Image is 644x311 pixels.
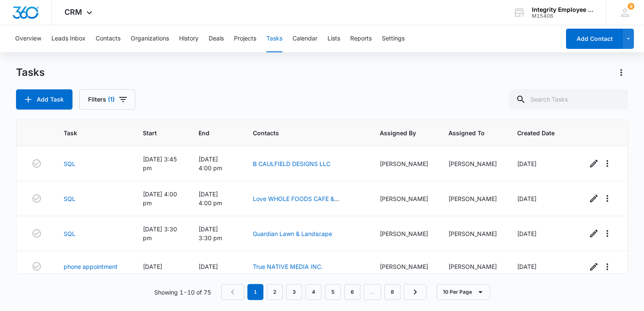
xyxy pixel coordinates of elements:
a: B CAULFIELD DESIGNS LLC [253,160,330,167]
button: Leads Inbox [51,25,86,52]
div: [PERSON_NAME] [380,262,428,271]
span: [DATE] [517,195,537,202]
div: account id [532,13,593,19]
div: account name [532,6,593,13]
span: [DATE] [517,263,537,270]
span: Contacts [253,129,347,137]
span: [DATE] [517,160,537,167]
a: Love WHOLE FOODS CAFE & MARKET LLC [253,195,339,211]
a: Next Page [404,284,427,300]
div: [PERSON_NAME] [448,159,497,168]
a: Page 5 [325,284,341,300]
em: 1 [247,284,263,300]
button: Lists [327,25,340,52]
span: [DATE] [199,263,218,270]
div: [PERSON_NAME] [380,159,428,168]
a: Page 6 [344,284,360,300]
button: Organizations [131,25,169,52]
span: Start [143,129,166,137]
button: Settings [382,25,405,52]
span: [DATE] 3:45 pm [143,155,177,172]
span: End [199,129,220,137]
a: SQL [64,229,75,238]
button: Projects [234,25,256,52]
div: [PERSON_NAME] [380,229,428,238]
span: Assigned By [380,129,416,137]
a: True NATIVE MEDIA INC. [253,263,323,270]
span: [DATE] [517,230,537,237]
a: SQL [64,159,75,168]
h1: Tasks [16,66,45,79]
span: 9 [628,3,634,10]
a: Page 4 [306,284,322,300]
a: Page 2 [267,284,283,300]
span: CRM [64,8,82,16]
button: Filters(1) [79,89,135,110]
div: [PERSON_NAME] [448,229,497,238]
p: Showing 1-10 of 75 [154,288,211,297]
button: History [179,25,199,52]
input: Search Tasks [509,89,628,110]
div: notifications count [628,3,634,10]
span: [DATE] 4:00 pm [199,155,222,172]
a: Guardian Lawn & Landscape [253,230,332,237]
div: [PERSON_NAME] [380,194,428,203]
a: phone appointment [64,262,118,271]
button: Add Task [16,89,72,110]
span: [DATE] 4:00 pm [143,190,177,206]
button: Tasks [266,25,282,52]
button: Reports [350,25,372,52]
button: 10 Per Page [437,284,490,300]
a: Page 3 [286,284,302,300]
span: [DATE] 3:30 pm [143,225,177,241]
span: (1) [108,97,115,102]
span: Created Date [517,129,555,137]
span: [DATE] 3:30 pm [199,225,222,241]
div: [PERSON_NAME] [448,194,497,203]
button: Add Contact [566,29,623,49]
button: Overview [15,25,41,52]
span: [DATE] 4:00 pm [199,190,222,206]
div: [PERSON_NAME] [448,262,497,271]
a: SQL [64,194,75,203]
nav: Pagination [221,284,427,300]
span: Assigned To [448,129,485,137]
a: Page 8 [384,284,400,300]
button: Deals [209,25,224,52]
button: Contacts [96,25,121,52]
button: Calendar [292,25,317,52]
span: Task [64,129,110,137]
span: [DATE] [143,263,162,270]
